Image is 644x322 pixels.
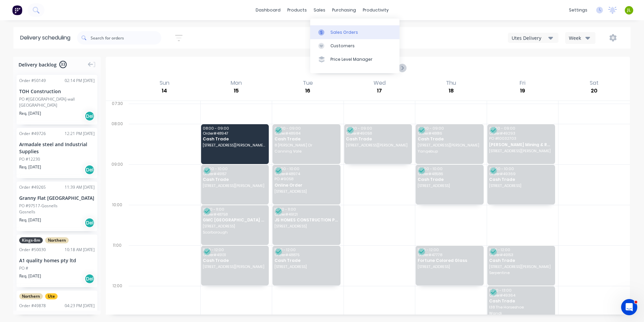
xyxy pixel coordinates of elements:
span: Serpentine [489,271,552,275]
span: Order # 48816 [418,131,481,135]
div: 02:14 PM [DATE] [65,78,95,84]
span: [STREET_ADDRESS][PERSON_NAME] [203,184,266,188]
span: JL [627,7,631,13]
div: Sun [158,80,171,86]
div: TOH Construction [19,88,95,95]
span: [STREET_ADDRESS] [275,224,338,228]
span: 08:00 - 09:00 [489,126,552,130]
span: Order # 49157 [203,172,266,176]
div: 07:30 [106,100,129,120]
span: 8 [PERSON_NAME] Dr [275,143,338,147]
span: Wandi [489,311,552,315]
div: 04:23 PM [DATE] [65,303,95,309]
div: PO #[GEOGRAPHIC_DATA]-wall [19,96,75,102]
span: 09:00 - 10:00 [418,167,481,171]
div: purchasing [329,5,359,15]
div: 10:18 AM [DATE] [65,247,95,253]
span: Cash Trade [489,177,552,182]
span: Northern [45,237,69,243]
a: Sales Orders [310,25,399,39]
div: products [284,5,310,15]
span: Order # 49153 [489,253,552,257]
span: Online Order [275,183,338,187]
div: 11:00 [106,241,129,282]
span: Req. [DATE] [19,217,41,223]
span: [STREET_ADDRESS][PERSON_NAME] [346,143,409,147]
span: Northern [19,293,43,299]
button: Utes Delivery [508,33,558,43]
div: 15 [232,86,240,95]
span: 09:00 - 10:00 [275,167,338,171]
div: productivity [359,5,392,15]
div: 17 [375,86,384,95]
span: Order # 48758 [203,212,266,216]
span: [STREET_ADDRESS][PERSON_NAME][PERSON_NAME] [203,143,266,147]
span: 08:00 - 09:00 [346,126,409,130]
span: 08:00 - 09:00 [203,126,266,130]
div: Week [569,34,588,42]
a: Customers [310,39,399,53]
div: 16 [303,86,312,95]
span: 11:00 - 12:00 [489,248,552,252]
span: Cash Trade [489,258,552,263]
div: sales [310,5,329,15]
iframe: Intercom live chat [621,299,637,315]
span: 11:00 - 12:00 [418,248,481,252]
a: Price Level Manager [310,53,399,66]
div: Tue [301,80,315,86]
span: Delivery backlog [19,61,57,68]
span: Cash Trade [203,258,266,263]
div: 19 [518,86,527,95]
div: Del [85,165,95,175]
div: Sat [588,80,601,86]
span: Kings-8m [19,237,43,243]
span: Order # 48586 [418,172,481,176]
span: 33 [59,61,67,68]
span: JS HOMES CONSTRUCTION PTY LTD [275,218,338,222]
span: Cash Trade [275,137,338,141]
span: Yangebup [418,149,481,153]
span: Cash Trade [203,177,266,182]
span: Fortune Colored Glass [418,258,481,263]
span: 08:00 - 09:00 [275,126,338,130]
div: Del [85,218,95,228]
div: Order # 49726 [19,131,46,137]
div: PO #97517-Gosnells [19,203,58,209]
div: Utes Delivery [512,34,548,42]
span: [STREET_ADDRESS][PERSON_NAME] [489,149,552,153]
span: Cash Trade [275,258,338,263]
span: Scarborough [203,230,266,234]
div: PO #12230 [19,156,40,162]
div: 14 [160,86,169,95]
span: Order # 48974 [275,172,338,176]
div: 18 [447,86,455,95]
div: Delivery scheduling [13,27,77,49]
div: 08:00 [106,120,129,160]
div: 09:00 [106,160,129,201]
span: 10:00 - 11:00 [275,207,338,211]
span: [STREET_ADDRESS] [275,265,338,269]
span: 10:00 - 11:00 [203,207,266,211]
div: Armadale steel and Industrial Supplies [19,141,95,155]
span: [STREET_ADDRESS] [418,265,481,269]
span: 12:00 - 13:00 [489,288,552,292]
div: 11:39 AM [DATE] [65,184,95,190]
div: Order # 49878 [19,303,46,309]
span: Order # 47778 [418,253,481,257]
span: Cash Trade [489,299,552,303]
span: Order # 48875 [275,253,338,257]
span: Order # 48984 [275,131,338,135]
span: PO # 9058 [275,177,338,181]
span: 11:00 - 12:00 [275,248,338,252]
div: Del [85,111,95,121]
div: Granny Flat [GEOGRAPHIC_DATA] [19,194,95,202]
span: Cash Trade [418,137,481,141]
span: [STREET_ADDRESS] [418,184,481,188]
span: 138 The Horseshoe [489,305,552,309]
span: [STREET_ADDRESS] [203,224,266,228]
span: Order # 49364 [489,293,552,297]
span: 09:00 - 10:00 [203,167,266,171]
img: Factory [12,5,22,15]
div: Fri [518,80,527,86]
div: Order # 49265 [19,184,46,190]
